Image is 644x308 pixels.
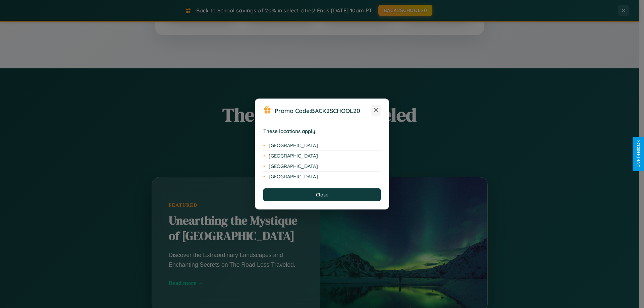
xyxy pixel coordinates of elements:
button: Close [263,188,381,201]
li: [GEOGRAPHIC_DATA] [263,151,381,161]
b: BACK2SCHOOL20 [311,107,360,114]
li: [GEOGRAPHIC_DATA] [263,172,381,182]
h3: Promo Code: [275,107,371,114]
strong: These locations apply: [263,128,317,134]
li: [GEOGRAPHIC_DATA] [263,140,381,151]
li: [GEOGRAPHIC_DATA] [263,161,381,172]
div: Give Feedback [636,140,641,168]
